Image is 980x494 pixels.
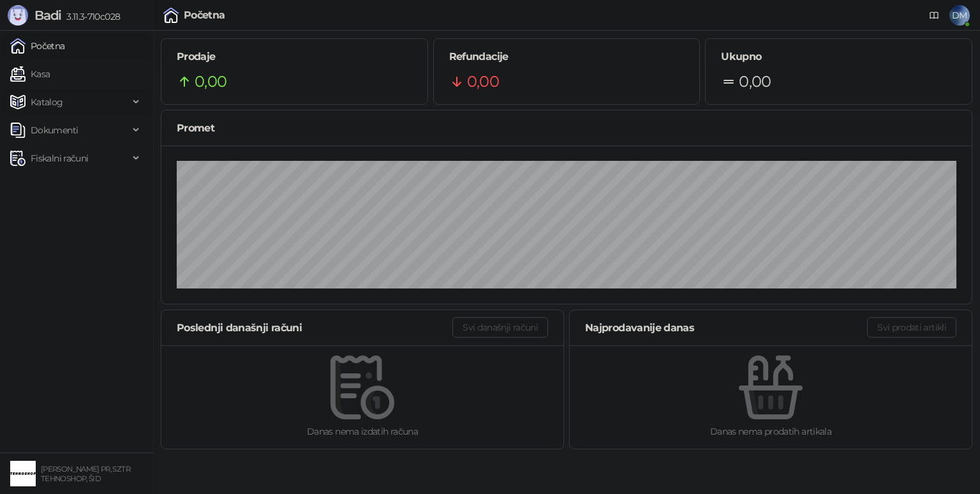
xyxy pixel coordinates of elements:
span: DM [949,5,970,26]
a: Dokumentacija [924,5,944,26]
div: Najprodavanije danas [585,320,867,336]
div: Danas nema izdatih računa [182,424,543,438]
h5: Ukupno [721,49,956,64]
button: Svi današnji računi [452,317,548,338]
span: Katalog [31,89,63,115]
div: Danas nema prodatih artikala [590,424,951,438]
div: Početna [184,10,225,20]
h5: Refundacije [449,49,685,64]
span: 3.11.3-710c028 [61,11,120,22]
span: Dokumenti [31,117,78,143]
small: [PERSON_NAME] PR, SZTR TEHNOSHOP, ŠID [41,465,130,483]
h5: Prodaje [177,49,412,64]
span: 0,00 [739,70,771,94]
span: 0,00 [467,70,499,94]
a: Kasa [10,61,50,87]
a: Početna [10,33,65,59]
div: Poslednji današnji računi [177,320,452,336]
span: Fiskalni računi [31,146,88,171]
img: Logo [8,5,28,26]
img: 64x64-companyLogo-68805acf-9e22-4a20-bcb3-9756868d3d19.jpeg [10,461,36,486]
div: Promet [177,120,956,136]
button: Svi prodati artikli [867,317,956,338]
span: 0,00 [195,70,226,94]
span: Badi [34,8,61,23]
